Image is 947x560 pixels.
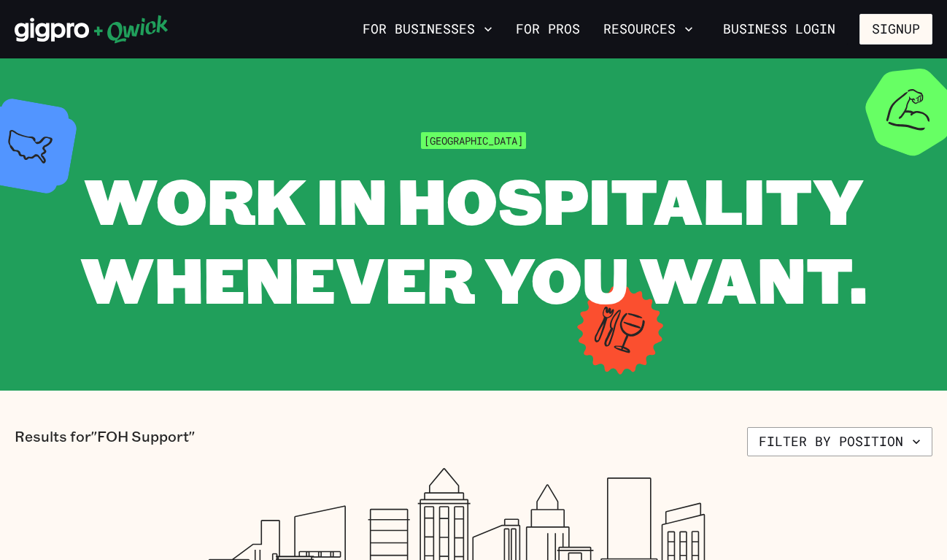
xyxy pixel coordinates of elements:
[598,17,699,42] button: Resources
[421,132,526,149] span: [GEOGRAPHIC_DATA]
[510,17,586,42] a: For Pros
[357,17,498,42] button: For Businesses
[711,14,848,45] a: Business Login
[859,14,932,45] button: Signup
[747,427,932,456] button: Filter by position
[80,158,867,321] span: WORK IN HOSPITALITY WHENEVER YOU WANT.
[15,427,195,456] p: Results for "FOH Support"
